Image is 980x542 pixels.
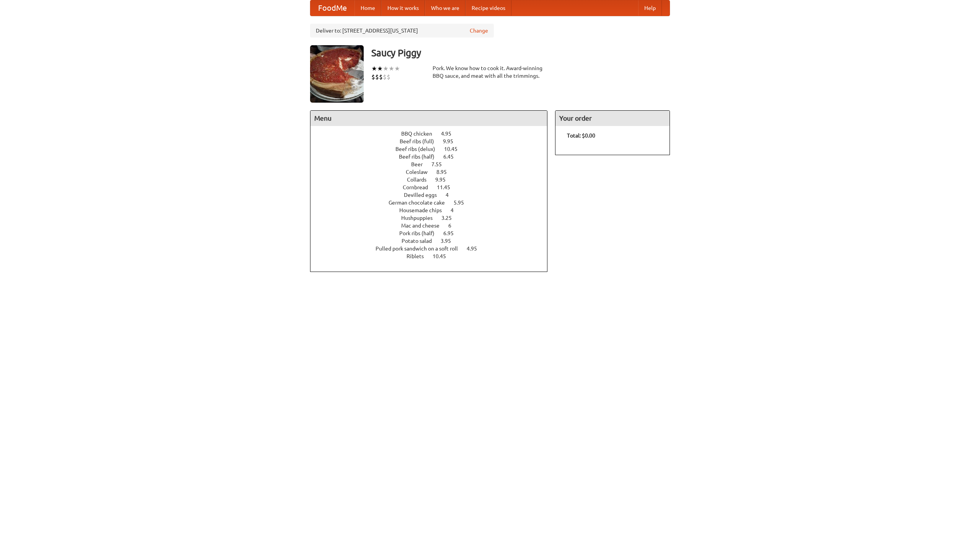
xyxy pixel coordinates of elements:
span: 10.45 [444,146,465,152]
img: angular.jpg [310,45,364,103]
span: 4 [446,192,456,198]
span: German chocolate cake [389,200,452,206]
a: Who we are [425,0,465,16]
a: Change [470,27,488,34]
span: Potato salad [402,238,439,244]
h4: Your order [555,111,670,126]
li: ★ [383,64,389,73]
a: FoodMe [310,0,354,16]
span: 11.45 [437,184,458,190]
a: Housemade chips 4 [399,207,468,213]
a: Devilled eggs 4 [404,192,463,198]
span: Coleslaw [406,169,435,175]
a: Collards 9.95 [407,177,460,183]
span: Mac and cheese [401,223,447,229]
li: $ [371,73,375,81]
span: 7.55 [431,161,449,167]
div: Deliver to: [STREET_ADDRESS][US_STATE] [310,24,494,38]
a: Beef ribs (delux) 10.45 [395,146,472,152]
a: Beef ribs (half) 6.45 [399,154,468,160]
b: Total: $0.00 [567,133,595,139]
li: $ [383,73,387,81]
span: 6.95 [443,230,461,236]
a: Home [354,0,381,16]
a: Cornbread 11.45 [403,184,464,190]
span: Cornbread [403,184,436,190]
h3: Saucy Piggy [371,45,670,61]
li: ★ [394,64,400,73]
span: 4.95 [467,246,485,252]
span: Devilled eggs [404,192,444,198]
a: Pulled pork sandwich on a soft roll 4.95 [376,246,491,252]
span: 4.95 [441,131,459,137]
span: 10.45 [433,253,454,259]
span: 9.95 [435,177,453,183]
span: Riblets [407,253,431,259]
span: 5.95 [454,200,472,206]
span: 3.25 [441,215,459,221]
a: Mac and cheese 6 [401,223,465,229]
a: Pork ribs (half) 6.95 [399,230,468,236]
a: Beer 7.55 [411,161,456,167]
a: Help [638,0,662,16]
li: $ [387,73,390,81]
a: Hushpuppies 3.25 [401,215,466,221]
li: ★ [377,64,383,73]
span: BBQ chicken [401,131,440,137]
li: ★ [389,64,394,73]
span: Hushpuppies [401,215,440,221]
span: Beef ribs (half) [399,154,442,160]
a: Coleslaw 8.95 [406,169,461,175]
span: 4 [451,207,461,213]
a: BBQ chicken 4.95 [401,131,465,137]
li: $ [379,73,383,81]
div: Pork. We know how to cook it. Award-winning BBQ sauce, and meat with all the trimmings. [433,64,547,80]
span: 9.95 [443,138,461,144]
span: Beef ribs (delux) [395,146,443,152]
span: Collards [407,177,434,183]
span: 6 [448,223,459,229]
a: German chocolate cake 5.95 [389,200,478,206]
a: Recipe videos [465,0,511,16]
h4: Menu [310,111,547,126]
span: 3.95 [441,238,459,244]
span: Beer [411,161,430,167]
li: ★ [371,64,377,73]
span: Pulled pork sandwich on a soft roll [376,246,465,252]
span: Beef ribs (full) [400,138,442,144]
a: Riblets 10.45 [407,253,460,259]
span: Pork ribs (half) [399,230,442,236]
span: 8.95 [436,169,454,175]
span: Housemade chips [399,207,449,213]
li: $ [375,73,379,81]
a: Potato salad 3.95 [402,238,465,244]
span: 6.45 [443,154,461,160]
a: Beef ribs (full) 9.95 [400,138,467,144]
a: How it works [381,0,425,16]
